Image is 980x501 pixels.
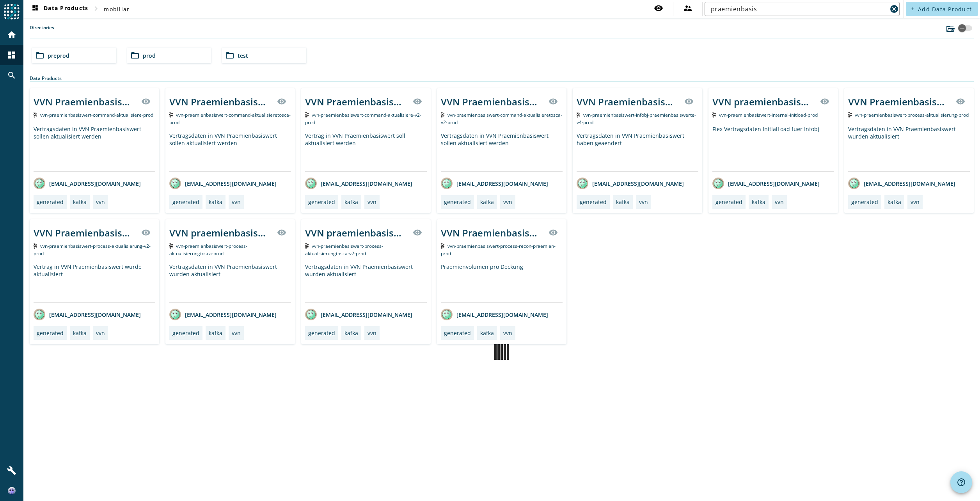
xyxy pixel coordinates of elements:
[441,112,444,117] img: Kafka Topic: vvn-praemienbasiswert-command-aktualisieretosca-v2-prod
[34,309,45,320] img: avatar
[308,198,335,206] div: generated
[169,309,181,320] img: avatar
[143,52,156,59] span: prod
[96,198,105,206] div: vvn
[141,97,151,106] mat-icon: visibility
[172,198,199,206] div: generated
[503,329,512,337] div: vvn
[683,4,692,13] mat-icon: supervisor_account
[441,309,453,320] img: avatar
[305,226,408,239] div: VVN praemienbasiswert process aktualisierung tosca V2
[848,95,951,108] div: VVN Praemienbasiswert process aktualisierung
[889,4,900,14] button: Clear
[441,226,544,239] div: VVN Praemienbasiswert Process Recon Praemien
[911,7,915,11] mat-icon: add
[40,112,153,118] span: Kafka Topic: vvn-praemienbasiswert-command-aktualisiere-prod
[232,329,241,337] div: vvn
[712,125,834,171] div: Flex Vertragsdaten InitialLoad fuer Infobj
[715,198,742,206] div: generated
[169,132,291,171] div: Vertragsdaten in VVN Praemienbasiswert sollen aktualisiert werden
[305,263,427,302] div: Vertragsdaten in VVN Praemienbasiswert wurden aktualisiert
[577,112,696,126] span: Kafka Topic: vvn-praemienbasiswert-infobj-praemienbasiswerte-v4-prod
[169,178,181,189] img: avatar
[441,263,563,302] div: Praemienvolumen pro Deckung
[169,95,272,108] div: VVN Praemienbasiswert command aktualisiere
[848,178,955,189] div: [EMAIL_ADDRESS][DOMAIN_NAME]
[209,198,222,206] div: kafka
[96,329,105,337] div: vvn
[888,198,901,206] div: kafka
[30,75,974,82] div: Data Products
[654,4,663,13] mat-icon: visibility
[305,112,421,126] span: Kafka Topic: vvn-praemienbasiswert-command-aktualisiere-v2-prod
[30,4,88,14] span: Data Products
[956,97,965,106] mat-icon: visibility
[775,198,784,206] div: vvn
[889,4,899,14] mat-icon: cancel
[441,132,563,171] div: Vertragsdaten in VVN Praemienbasiswert sollen aktualisiert werden
[719,112,818,118] span: Kafka Topic: vvn-praemienbasiswert-internal-initload-prod
[906,2,978,16] button: Add Data Product
[277,228,286,237] mat-icon: visibility
[209,329,222,337] div: kafka
[712,178,820,189] div: [EMAIL_ADDRESS][DOMAIN_NAME]
[305,309,412,320] div: [EMAIL_ADDRESS][DOMAIN_NAME]
[305,309,317,320] img: avatar
[305,132,427,171] div: Vertrag in VVN Praemienbasiswert soll aktualisiert werden
[367,198,376,206] div: vvn
[549,97,558,106] mat-icon: visibility
[277,97,286,106] mat-icon: visibility
[308,329,335,337] div: generated
[37,198,64,206] div: generated
[441,243,556,257] span: Kafka Topic: vvn-praemienbasiswert-process-recon-praemien-prod
[104,5,130,13] span: mobiliar
[7,71,16,80] mat-icon: search
[441,309,548,320] div: [EMAIL_ADDRESS][DOMAIN_NAME]
[169,178,277,189] div: [EMAIL_ADDRESS][DOMAIN_NAME]
[34,112,37,117] img: Kafka Topic: vvn-praemienbasiswert-command-aktualisiere-prod
[4,4,20,20] img: spoud-logo.svg
[8,487,16,495] img: c236d652661010a910244b51621316f6
[225,51,234,60] mat-icon: folder_open
[851,198,878,206] div: generated
[577,95,680,108] div: VVN Praemienbasiswert Infobj Vertrag gespeichert
[27,2,91,16] button: Data Products
[34,243,37,249] img: Kafka Topic: vvn-praemienbasiswert-process-aktualisierung-v2-prod
[35,51,44,60] mat-icon: folder_open
[169,309,277,320] div: [EMAIL_ADDRESS][DOMAIN_NAME]
[305,178,412,189] div: [EMAIL_ADDRESS][DOMAIN_NAME]
[7,50,16,60] mat-icon: dashboard
[344,198,358,206] div: kafka
[911,198,920,206] div: vvn
[232,198,241,206] div: vvn
[344,329,358,337] div: kafka
[30,24,54,39] label: Directories
[444,329,471,337] div: generated
[30,4,40,14] mat-icon: dashboard
[752,198,765,206] div: kafka
[169,112,173,117] img: Kafka Topic: vvn-praemienbasiswert-command-aktualisieretosca-prod
[34,243,151,257] span: Kafka Topic: vvn-praemienbasiswert-process-aktualisierung-v2-prod
[169,243,173,249] img: Kafka Topic: vvn-praemienbasiswert-process-aktualisierungtosca-prod
[91,4,101,13] mat-icon: chevron_right
[169,226,272,239] div: VVN praemienbasiswert process aktualisierung tosca
[169,243,247,257] span: Kafka Topic: vvn-praemienbasiswert-process-aktualisierungtosca-prod
[712,178,724,189] img: avatar
[855,112,969,118] span: Kafka Topic: vvn-praemienbasiswert-process-aktualisierung-prod
[413,97,422,106] mat-icon: visibility
[169,112,291,126] span: Kafka Topic: vvn-praemienbasiswert-command-aktualisieretosca-prod
[577,178,684,189] div: [EMAIL_ADDRESS][DOMAIN_NAME]
[48,52,69,59] span: preprod
[639,198,648,206] div: vvn
[480,198,494,206] div: kafka
[34,95,137,108] div: VVN Praemienbasiswert command aktualisiere
[73,329,87,337] div: kafka
[580,198,607,206] div: generated
[848,178,860,189] img: avatar
[441,95,544,108] div: VVN Praemienbasiswert command aktualisiere V2
[169,263,291,302] div: Vertragsdaten in VVN Praemienbasiswert wurden aktualisiert
[305,243,383,257] span: Kafka Topic: vvn-praemienbasiswert-process-aktualisierungtosca-v2-prod
[820,97,829,106] mat-icon: visibility
[101,2,133,16] button: mobiliar
[7,466,16,475] mat-icon: build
